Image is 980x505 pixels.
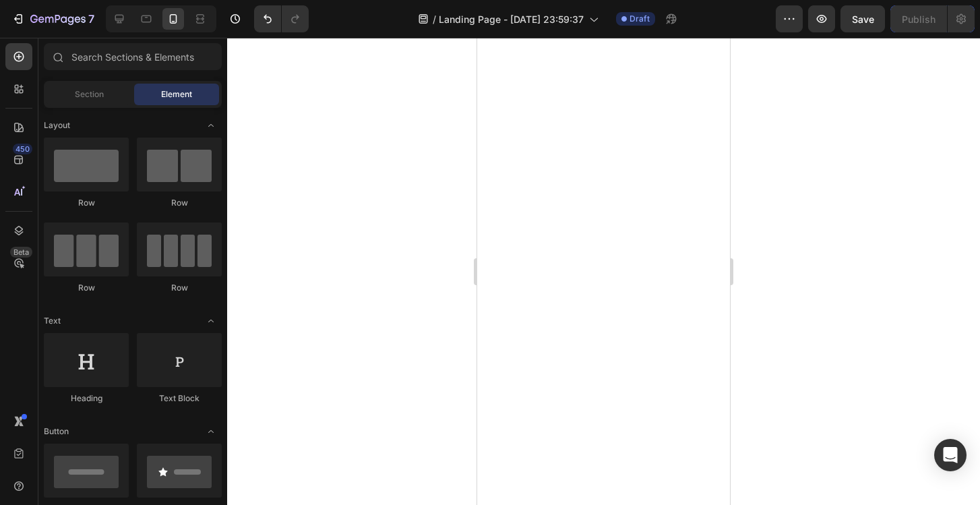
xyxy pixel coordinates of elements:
[44,43,222,70] input: Search Sections & Elements
[13,144,32,154] div: 450
[44,197,129,209] div: Row
[88,11,94,27] p: 7
[852,13,874,25] span: Save
[890,5,947,32] button: Publish
[10,247,32,258] div: Beta
[75,88,104,100] span: Section
[934,439,967,471] div: Open Intercom Messenger
[44,282,129,294] div: Row
[902,12,936,26] div: Publish
[439,12,584,26] span: Landing Page - [DATE] 23:59:37
[630,13,650,25] span: Draft
[200,421,222,442] span: Toggle open
[44,119,70,131] span: Layout
[44,425,69,438] span: Button
[137,282,222,294] div: Row
[840,5,885,32] button: Save
[44,392,129,405] div: Heading
[254,5,309,32] div: Undo/Redo
[5,5,100,32] button: 7
[433,12,436,26] span: /
[200,310,222,332] span: Toggle open
[200,115,222,136] span: Toggle open
[161,88,192,100] span: Element
[477,38,730,505] iframe: Design area
[44,315,61,327] span: Text
[137,392,222,405] div: Text Block
[137,197,222,209] div: Row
